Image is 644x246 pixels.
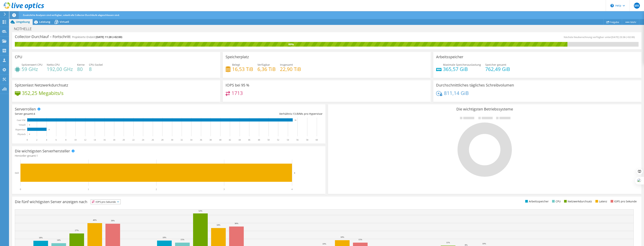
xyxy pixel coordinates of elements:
text: 6 [56,139,57,141]
text: Dell [15,172,19,174]
text: 0 [20,188,21,191]
text: 38 [209,139,212,141]
span: Umgebung [16,20,30,24]
span: Verfügbar [257,63,270,66]
text: 39% [111,219,115,222]
li: Netzwerkdurchsatz [563,199,592,204]
text: 4 [46,139,47,141]
text: 36 [200,139,202,141]
text: Hypervisor [15,128,26,131]
text: 2 [156,188,157,191]
h3: IOPS bei 95 % [226,83,249,87]
text: 34 [190,139,192,141]
text: 26 [152,139,154,141]
text: 11% [446,241,450,244]
h4: 22,90 TiB [280,67,301,71]
h4: 8 [89,67,103,71]
text: 55 [295,119,296,121]
text: 3 [223,188,225,191]
text: 28 [161,139,163,141]
div: Verhältnis: VMs pro Hypervisor [169,112,323,116]
text: Gast-VM [17,119,26,122]
text: Virtuell [19,124,26,126]
text: 27% [75,229,79,231]
div: Server gesamt: [15,112,169,116]
text: 14% [57,239,61,241]
h4: 80 [77,67,85,71]
text: 12 [84,139,86,141]
text: Physisch [17,133,26,136]
text: 22 [132,139,135,141]
span: Netto-CPU [47,63,60,66]
span: Nächste Neuberechnung verfügbar unter [564,35,637,39]
svg: \n [610,4,614,7]
text: 44 [238,139,241,141]
text: 42 [229,139,231,141]
h3: Die wichtigsten Serverhersteller [15,149,70,153]
h3: Durchschnittliches tägliches Schreibvolumen [436,83,514,87]
h4: 352,25 Megabits/s [22,91,63,95]
text: 40 [219,139,221,141]
text: 60 [316,139,318,141]
text: 8 [65,139,66,141]
text: 24 [142,139,144,141]
text: 16 [103,139,106,141]
text: 4 [291,188,293,191]
h4: 16,53 TiB [232,67,253,71]
h3: Spitzenlast Netzwerkdurchsatz [15,83,68,87]
text: 15% [181,238,184,241]
span: IOPS pro Sekunde [91,200,120,204]
text: 18% [39,236,43,239]
text: 1 [88,188,89,191]
text: 34% [217,224,220,226]
span: Spitzenwert CPU [22,63,42,66]
span: Speicher gesamt [485,63,506,66]
h3: Arbeitsspeicher [436,55,463,59]
h3: Serverrollen [15,107,36,111]
a: Mehr [622,19,639,25]
span: [DATE] 11:28 (+02:00) [96,35,122,39]
text: 0 [29,124,30,126]
h4: 6,36 TiB [257,67,276,71]
text: 36% [235,222,238,224]
li: Arbeitsspeicher [524,199,549,204]
h1: NOTHELLE [12,27,38,31]
text: 46 [248,139,250,141]
h4: Hersteller gesamt: [15,154,323,158]
text: 54 [287,139,289,141]
text: 40% [93,219,97,221]
text: 48 [258,139,260,141]
text: 14 [94,139,96,141]
div: 89% [15,42,567,46]
span: Leistung [39,20,50,24]
text: 32 [181,139,183,141]
span: CPU-Sockel [89,63,103,66]
text: 10 [74,139,77,141]
text: 18% [163,236,166,239]
h3: CPU [15,55,22,59]
span: Belegt [232,63,240,66]
span: Maximale Speicherauslastung [443,63,481,66]
span: 1 [36,154,38,157]
h4: 811,14 GiB [444,91,469,95]
text: 0 [27,139,28,141]
text: 52 [277,139,279,141]
h4: 192,00 GHz [47,67,73,71]
span: Kerne [77,63,85,66]
span: [DATE] 23:36 (+02:00) [611,35,635,39]
text: 56 [296,139,299,141]
text: 8% [465,244,468,246]
a: Freigabe [603,19,622,25]
h3: Speicherplatz [226,55,249,59]
li: CPU [551,199,561,204]
span: Insgesamt [280,63,293,66]
span: 4 [34,112,35,116]
text: 50 [267,139,270,141]
h3: Die wichtigsten Betriebssysteme [331,107,639,111]
text: 58 [306,139,308,141]
h4: 365,57 GiB [443,67,481,71]
h4: 762,49 GiB [485,67,510,71]
text: 4 [294,172,295,174]
text: 0 [29,133,30,135]
h4: Projektierte Endzeit: [72,35,122,39]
